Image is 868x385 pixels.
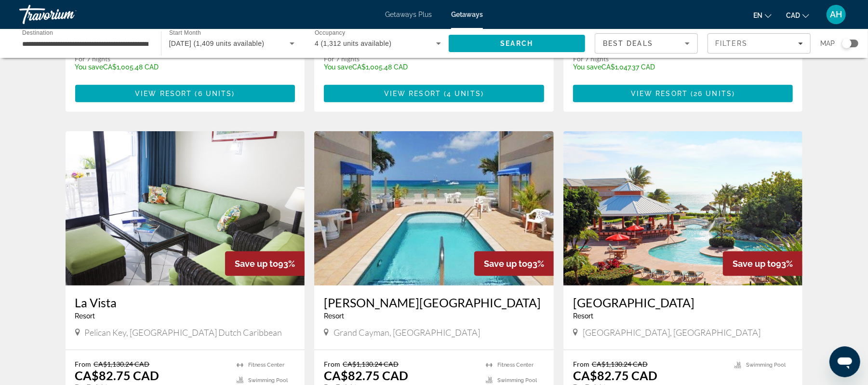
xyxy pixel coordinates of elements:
div: 93% [225,251,305,276]
span: Resort [324,312,344,320]
mat-select: Sort by [603,38,690,49]
span: View Resort [135,90,192,97]
span: 26 units [694,90,732,97]
a: La Vista [75,295,295,310]
span: Save up to [733,259,776,269]
span: Swimming Pool [746,362,786,368]
button: Search [449,35,586,52]
a: Getaways [451,11,483,18]
span: Search [500,40,533,47]
p: CA$1,005.48 CAD [324,63,476,71]
span: Start Month [169,30,201,36]
span: Fitness Center [248,362,284,368]
span: Occupancy [315,30,345,36]
span: en [753,12,762,19]
button: View Resort(6 units) [75,85,295,102]
span: CA$1,130.24 CAD [94,360,150,368]
div: 93% [474,251,554,276]
a: Travorium [19,2,116,27]
span: AH [830,10,842,19]
p: CA$1,005.48 CAD [75,63,227,71]
span: You save [573,63,601,71]
span: From [324,360,340,368]
button: Change language [753,8,772,22]
span: Best Deals [603,40,653,47]
span: CAD [786,12,800,19]
p: CA$82.75 CAD [75,368,160,383]
button: View Resort(4 units) [324,85,544,102]
span: Swimming Pool [248,377,288,384]
span: View Resort [384,90,441,97]
span: ( ) [192,90,235,97]
span: View Resort [631,90,688,97]
span: You save [324,63,352,71]
p: CA$82.75 CAD [573,368,657,383]
span: Filters [715,40,748,47]
p: For 7 nights [573,55,725,63]
span: [GEOGRAPHIC_DATA], [GEOGRAPHIC_DATA] [583,327,761,338]
span: Resort [573,312,593,320]
a: [GEOGRAPHIC_DATA] [573,295,793,310]
p: CA$1,047.37 CAD [573,63,725,71]
span: ( ) [441,90,484,97]
span: Resort [75,312,95,320]
p: For 7 nights [324,55,476,63]
span: You save [75,63,104,71]
p: CA$82.75 CAD [324,368,408,383]
iframe: Button to launch messaging window [829,346,860,377]
a: [PERSON_NAME][GEOGRAPHIC_DATA] [324,295,544,310]
span: 4 (1,312 units available) [315,40,392,47]
a: Getaways Plus [385,11,432,18]
span: 6 units [198,90,232,97]
button: Filters [708,33,811,54]
span: Fitness Center [497,362,534,368]
span: 4 units [447,90,481,97]
span: Pelican Key, [GEOGRAPHIC_DATA] Dutch Caribbean [85,327,282,338]
span: From [75,360,92,368]
span: Swimming Pool [497,377,537,384]
p: For 7 nights [75,55,227,63]
img: La Vista [66,131,305,286]
img: Coral Sands Resort [314,131,554,286]
span: Destination [22,29,53,36]
button: Change currency [786,8,809,22]
img: Island Seas Resort [563,131,803,286]
span: CA$1,130.24 CAD [592,360,648,368]
span: ( ) [688,90,735,97]
div: 93% [723,251,802,276]
span: [DATE] (1,409 units available) [169,40,265,47]
span: Map [820,37,835,50]
span: From [573,360,589,368]
button: View Resort(26 units) [573,85,793,102]
input: Select destination [22,38,148,50]
span: Save up to [484,259,527,269]
span: Grand Cayman, [GEOGRAPHIC_DATA] [334,327,480,338]
span: CA$1,130.24 CAD [343,360,399,368]
span: Save up to [235,259,278,269]
button: User Menu [824,4,849,25]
